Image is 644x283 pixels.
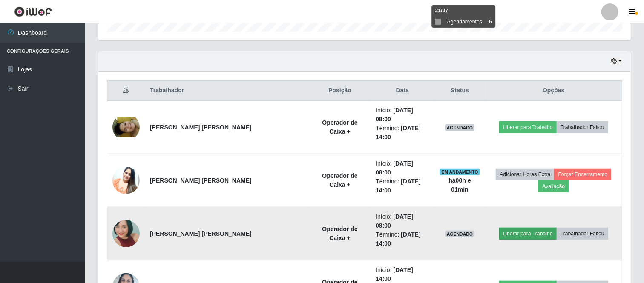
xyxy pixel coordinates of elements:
[376,266,413,282] time: [DATE] 14:00
[145,81,309,101] th: Trabalhador
[112,163,140,197] img: 1748700965023.jpeg
[150,177,252,184] strong: [PERSON_NAME] [PERSON_NAME]
[112,205,140,262] img: 1752018104421.jpeg
[445,124,475,131] span: AGENDADO
[434,81,485,101] th: Status
[448,177,471,193] strong: há 00 h e 01 min
[322,172,357,188] strong: Operador de Caixa +
[309,81,371,101] th: Posição
[371,81,434,101] th: Data
[376,213,413,229] time: [DATE] 08:00
[376,159,429,177] li: Início:
[557,228,608,240] button: Trabalhador Faltou
[440,169,480,175] span: EM ANDAMENTO
[376,124,429,142] li: Término:
[496,169,554,180] button: Adicionar Horas Extra
[554,169,611,180] button: Forçar Encerramento
[376,230,429,248] li: Término:
[376,212,429,230] li: Início:
[376,107,413,123] time: [DATE] 08:00
[112,117,140,137] img: 1732121899339.jpeg
[14,6,52,17] img: CoreUI Logo
[322,226,357,241] strong: Operador de Caixa +
[376,177,429,195] li: Término:
[499,228,557,240] button: Liberar para Trabalho
[150,124,252,131] strong: [PERSON_NAME] [PERSON_NAME]
[376,160,413,176] time: [DATE] 08:00
[538,180,569,192] button: Avaliação
[486,81,622,101] th: Opções
[445,231,475,237] span: AGENDADO
[376,106,429,124] li: Início:
[322,119,357,135] strong: Operador de Caixa +
[150,230,252,237] strong: [PERSON_NAME] [PERSON_NAME]
[557,121,608,133] button: Trabalhador Faltou
[499,121,557,133] button: Liberar para Trabalho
